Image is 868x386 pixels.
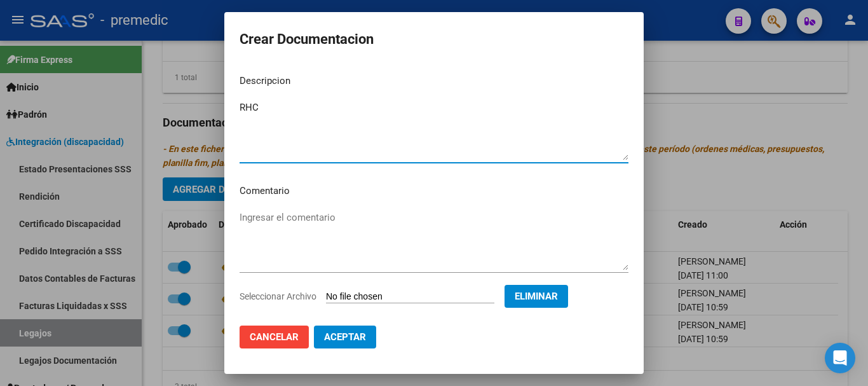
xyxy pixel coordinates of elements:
span: Aceptar [324,331,366,343]
button: Eliminar [505,285,568,308]
button: Cancelar [240,326,309,348]
h2: Crear Documentacion [240,27,628,52]
div: Open Intercom Messenger [825,343,855,373]
span: Seleccionar Archivo [240,291,316,301]
p: Comentario [240,184,628,198]
p: Descripcion [240,74,628,88]
button: Aceptar [314,326,376,348]
span: Cancelar [250,331,299,343]
span: Eliminar [515,291,558,302]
